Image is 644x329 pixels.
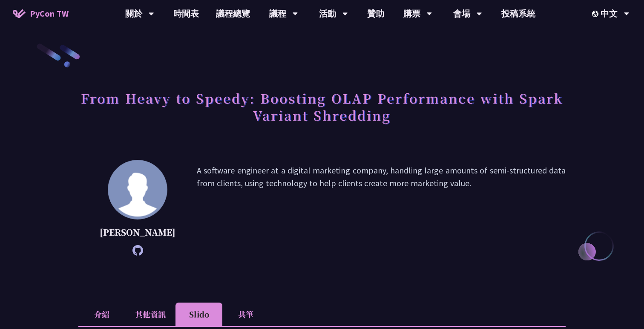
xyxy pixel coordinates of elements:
img: Wei Jun Cheng [108,160,167,219]
img: Locale Icon [592,11,601,17]
a: PyCon TW [4,3,77,24]
li: 其他資訊 [125,303,175,326]
li: 共筆 [222,303,269,326]
li: 介紹 [78,303,125,326]
li: Slido [175,303,222,326]
h1: From Heavy to Speedy: Boosting OLAP Performance with Spark Variant Shredding [78,85,566,128]
img: Home icon of PyCon TW 2025 [13,9,26,18]
span: PyCon TW [30,7,69,20]
p: [PERSON_NAME] [100,226,175,239]
p: A software engineer at a digital marketing company, handling large amounts of semi-structured dat... [197,164,566,251]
